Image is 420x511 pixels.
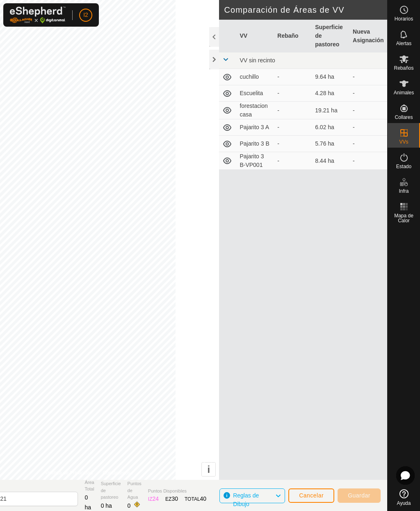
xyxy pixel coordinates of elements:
[349,20,387,52] th: Nueva Asignación
[312,119,349,136] td: 6.02 ha
[185,495,206,503] div: TOTAL
[208,464,210,475] span: i
[338,488,381,503] button: Guardar
[395,115,413,120] span: Collares
[399,139,408,144] span: VVs
[165,495,178,503] div: EZ
[103,469,130,477] a: Contáctenos
[224,5,387,15] h2: Comparación de Áreas de VV
[399,189,409,194] span: Infra
[46,469,93,477] a: Política de Privacidad
[171,495,178,502] span: 30
[390,213,418,223] span: Mapa de Calor
[128,480,142,501] span: Puntos de Agua
[349,152,387,170] td: -
[274,20,312,52] th: Rebaño
[349,69,387,85] td: -
[312,69,349,85] td: 9.64 ha
[277,139,308,148] div: -
[101,480,121,501] span: Superficie de pastoreo
[394,90,414,95] span: Animales
[236,136,274,152] td: Pajarito 3 B
[349,85,387,102] td: -
[84,479,94,493] span: Área Total
[349,102,387,119] td: -
[312,102,349,119] td: 19.21 ha
[84,494,91,511] span: 0 ha
[240,57,275,64] span: VV sin recinto
[288,488,334,503] button: Cancelar
[348,492,370,499] span: Guardar
[148,488,206,495] span: Puntos Disponibles
[236,85,274,102] td: Escuelita
[312,85,349,102] td: 4.28 ha
[10,7,66,23] img: Logo Gallagher
[396,41,411,46] span: Alertas
[277,73,308,81] div: -
[153,495,159,502] span: 24
[101,502,112,509] span: 0 ha
[312,152,349,170] td: 8.44 ha
[349,136,387,152] td: -
[388,486,420,509] a: Ayuda
[349,119,387,136] td: -
[236,102,274,119] td: forestacion casa
[200,495,207,502] span: 40
[236,119,274,136] td: Pajarito 3 A
[277,89,308,98] div: -
[202,463,215,476] button: i
[395,16,413,21] span: Horarios
[83,11,88,19] span: I2
[128,502,131,509] span: 0
[394,66,413,71] span: Rebaños
[396,164,411,169] span: Estado
[236,152,274,170] td: Pajarito 3 B-VP001
[299,492,324,499] span: Cancelar
[312,136,349,152] td: 5.76 ha
[397,501,411,506] span: Ayuda
[277,157,308,165] div: -
[277,106,308,115] div: -
[236,69,274,85] td: cuchillo
[277,123,308,132] div: -
[236,20,274,52] th: VV
[312,20,349,52] th: Superficie de pastoreo
[233,492,259,507] span: Reglas de Dibujo
[148,495,159,503] div: IZ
